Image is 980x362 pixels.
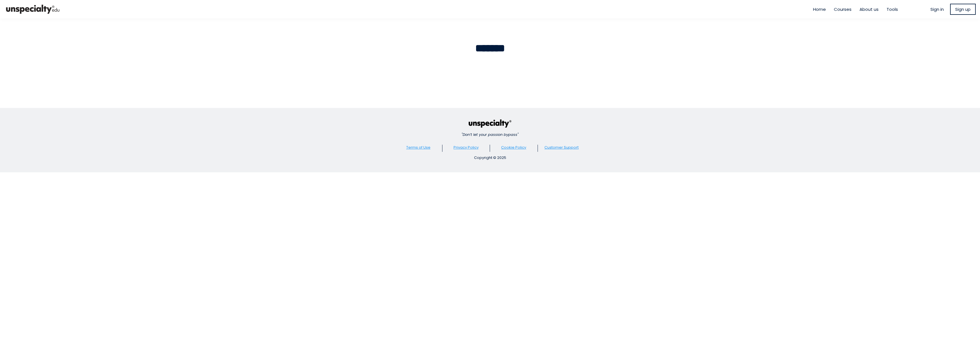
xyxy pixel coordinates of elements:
[834,6,852,13] a: Courses
[4,2,61,16] img: bc390a18feecddb333977e298b3a00a1.png
[813,6,826,13] a: Home
[462,132,518,137] em: "Don’t let your passion bypass"
[859,6,879,13] a: About us
[955,6,971,13] span: Sign up
[406,145,430,150] a: Terms of Use
[454,145,479,150] a: Privacy Policy
[544,145,579,150] a: Customer Support
[395,155,585,161] div: Copyright © 2025
[930,6,944,13] a: Sign in
[469,119,511,128] img: c440faa6a294d3144723c0771045cab8.png
[950,4,976,15] a: Sign up
[501,145,526,150] a: Cookie Policy
[887,6,898,13] a: Tools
